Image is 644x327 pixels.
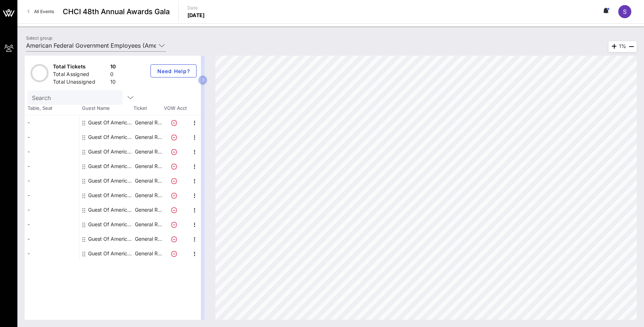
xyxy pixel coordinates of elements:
div: - [25,188,79,203]
label: Select group [26,35,52,41]
div: Total Assigned [53,71,107,80]
span: All Events [34,9,54,14]
div: - [25,217,79,232]
div: S [618,5,631,18]
div: Guest Of American Federal Government Employees [88,246,134,261]
div: - [25,246,79,261]
div: Guest Of American Federal Government Employees [88,144,134,159]
a: All Events [23,6,58,17]
span: CHCI 48th Annual Awards Gala [63,6,170,17]
div: Total Unassigned [53,78,107,87]
div: Guest Of American Federal Government Employees [88,130,134,144]
div: Guest Of American Federal Government Employees [88,217,134,232]
p: [DATE] [187,12,205,19]
p: General R… [134,188,163,203]
div: 1% [608,41,637,52]
span: Need Help? [157,68,190,74]
p: Date [187,4,205,12]
p: General R… [134,232,163,246]
div: - [25,203,79,217]
div: Guest Of American Federal Government Employees [88,188,134,203]
p: General R… [134,174,163,188]
div: - [25,130,79,144]
span: Guest Name [79,105,133,112]
div: - [25,232,79,246]
div: 10 [110,78,116,87]
span: VOW Acct [162,105,188,112]
div: 10 [110,63,116,72]
div: Guest Of American Federal Government Employees [88,174,134,188]
p: General R… [134,203,163,217]
div: Guest Of American Federal Government Employees [88,159,134,174]
p: General R… [134,246,163,261]
p: General R… [134,144,163,159]
div: - [25,174,79,188]
p: General R… [134,115,163,130]
p: General R… [134,159,163,174]
div: - [25,144,79,159]
div: - [25,115,79,130]
p: General R… [134,130,163,144]
div: Guest Of American Federal Government Employees [88,203,134,217]
div: Guest Of American Federal Government Employees [88,115,134,130]
div: 0 [110,71,116,80]
p: General R… [134,217,163,232]
div: Total Tickets [53,63,107,72]
button: Need Help? [150,64,197,77]
span: S [623,8,627,15]
div: Guest Of American Federal Government Employees [88,232,134,246]
div: - [25,159,79,174]
span: Table, Seat [25,105,79,112]
span: Ticket [133,105,162,112]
